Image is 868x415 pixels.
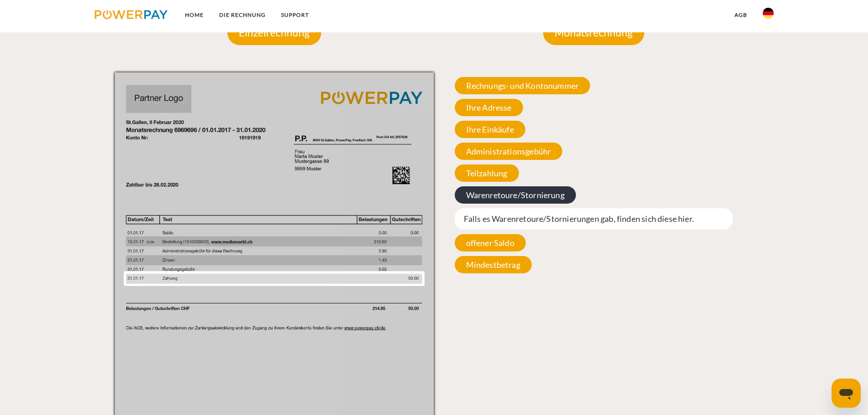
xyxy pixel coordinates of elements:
[763,8,774,19] img: de
[455,234,526,251] span: offener Saldo
[543,20,644,45] p: Monatsrechnung
[455,77,591,94] span: Rechnungs- und Kontonummer
[95,10,168,19] img: logo-powerpay.svg
[832,379,861,408] iframe: Schaltfläche zum Öffnen des Messaging-Fensters
[455,208,733,230] span: Falls es Warenretoure/Stornierungen gab, finden sich diese hier.
[455,164,519,182] span: Teilzahlung
[211,7,273,23] a: DIE RECHNUNG
[177,7,211,23] a: Home
[455,186,576,204] span: Warenretoure/Stornierung
[455,99,523,116] span: Ihre Adresse
[455,121,525,138] span: Ihre Einkäufe
[455,143,563,160] span: Administrationsgebühr
[273,7,317,23] a: SUPPORT
[727,7,755,23] a: agb
[455,256,532,273] span: Mindestbetrag
[227,20,321,45] p: Einzelrechnung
